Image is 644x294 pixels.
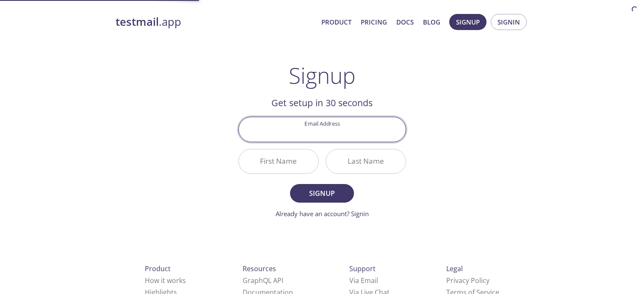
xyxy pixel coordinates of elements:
[423,16,440,27] a: Blog
[145,276,186,285] a: How it works
[299,187,344,199] span: Signup
[290,184,354,203] button: Signup
[116,14,159,29] strong: testmail
[446,264,463,273] span: Legal
[349,276,378,285] a: Via Email
[456,16,480,27] span: Signup
[276,209,369,218] a: Already have an account? Signin
[449,14,486,30] button: Signup
[289,63,356,88] h1: Signup
[446,276,489,285] a: Privacy Policy
[145,264,171,273] span: Product
[349,264,376,273] span: Support
[498,16,520,27] span: Signin
[243,264,276,273] span: Resources
[243,276,283,285] a: GraphQL API
[321,16,351,27] a: Product
[361,16,387,27] a: Pricing
[238,96,406,110] h2: Get setup in 30 seconds
[396,16,414,27] a: Docs
[491,14,527,30] button: Signin
[116,15,315,29] a: testmail.app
